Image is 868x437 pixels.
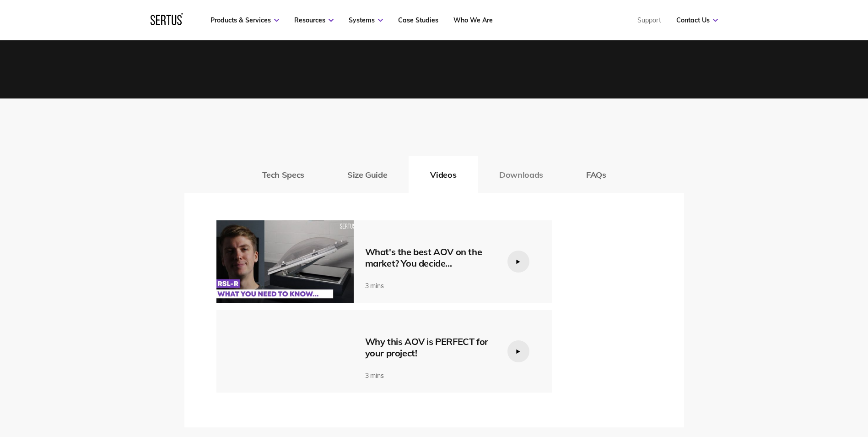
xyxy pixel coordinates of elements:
[676,16,718,24] a: Contact Us
[398,16,438,24] a: Case Studies
[210,16,279,24] a: Products & Services
[365,371,493,380] div: 3 mins
[365,282,493,290] div: 3 mins
[365,336,493,359] div: Why this AOV is PERFECT for your project!
[453,16,493,24] a: Who We Are
[241,156,326,193] button: Tech Specs
[565,156,628,193] button: FAQs
[478,156,565,193] button: Downloads
[294,16,334,24] a: Resources
[326,156,409,193] button: Size Guide
[349,16,383,24] a: Systems
[663,69,868,437] iframe: Chat Widget
[637,16,661,24] a: Support
[365,246,493,269] div: What's the best AOV on the market? You decide...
